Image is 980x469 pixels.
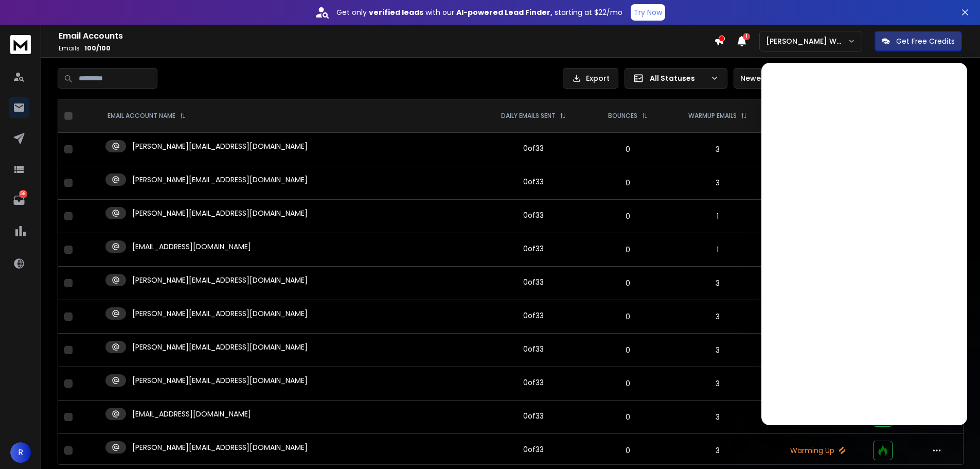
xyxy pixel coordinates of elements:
div: 0 of 33 [523,377,544,388]
p: [PERSON_NAME][EMAIL_ADDRESS][DOMAIN_NAME] [132,442,308,453]
td: 3 [666,300,770,334]
span: 1 [743,33,750,40]
p: 0 [595,211,660,221]
p: Emails : [59,44,714,53]
button: Try Now [631,4,665,21]
p: DAILY EMAILS SENT [501,112,556,120]
td: 3 [666,133,770,166]
p: [PERSON_NAME][EMAIL_ADDRESS][DOMAIN_NAME] [132,275,308,285]
div: 0 of 33 [523,444,544,455]
p: 0 [595,311,660,322]
div: 0 of 33 [523,177,544,187]
td: 3 [666,434,770,467]
td: 3 [666,367,770,401]
div: 0 of 33 [523,244,544,254]
p: [PERSON_NAME][EMAIL_ADDRESS][DOMAIN_NAME] [132,141,308,151]
strong: verified leads [369,7,423,18]
p: [EMAIL_ADDRESS][DOMAIN_NAME] [132,409,251,419]
p: Warming Up [775,445,861,456]
td: 3 [666,401,770,434]
p: 58 [19,190,27,198]
button: Newest [734,68,800,89]
p: [PERSON_NAME][EMAIL_ADDRESS][DOMAIN_NAME] [132,375,308,386]
p: [PERSON_NAME][EMAIL_ADDRESS][DOMAIN_NAME] [132,308,308,319]
td: 3 [666,166,770,200]
div: 0 of 33 [523,210,544,220]
a: 58 [9,190,29,211]
div: 0 of 33 [523,411,544,421]
p: 0 [595,278,660,288]
td: 3 [666,267,770,300]
td: 3 [666,334,770,367]
div: 0 of 33 [523,344,544,354]
p: 0 [595,445,660,456]
p: 0 [595,144,660,154]
div: EMAIL ACCOUNT NAME [108,112,186,120]
p: [PERSON_NAME][EMAIL_ADDRESS][DOMAIN_NAME] [132,208,308,218]
td: 1 [666,200,770,233]
p: All Statuses [650,73,706,83]
button: Export [563,68,618,89]
td: 1 [666,233,770,267]
p: [PERSON_NAME][EMAIL_ADDRESS][DOMAIN_NAME] [132,342,308,352]
h1: Email Accounts [59,30,714,42]
p: [PERSON_NAME] Workspace [766,36,848,46]
div: 0 of 33 [523,143,544,153]
iframe: Intercom live chat [942,433,967,458]
p: 0 [595,345,660,355]
div: 0 of 33 [523,277,544,287]
p: Try Now [634,7,662,18]
p: Get Free Credits [896,36,955,46]
p: [EMAIL_ADDRESS][DOMAIN_NAME] [132,241,251,252]
button: R [10,442,31,463]
strong: AI-powered Lead Finder, [456,7,553,18]
p: WARMUP EMAILS [688,112,737,120]
p: BOUNCES [608,112,637,120]
p: 0 [595,378,660,389]
p: 0 [595,178,660,188]
iframe: Intercom live chat [761,63,967,425]
img: logo [10,35,31,54]
p: [PERSON_NAME][EMAIL_ADDRESS][DOMAIN_NAME] [132,175,308,185]
p: 0 [595,245,660,255]
button: Get Free Credits [875,31,962,51]
p: 0 [595,412,660,422]
p: Get only with our starting at $22/mo [336,7,622,18]
div: 0 of 33 [523,310,544,321]
span: 100 / 100 [84,44,111,53]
